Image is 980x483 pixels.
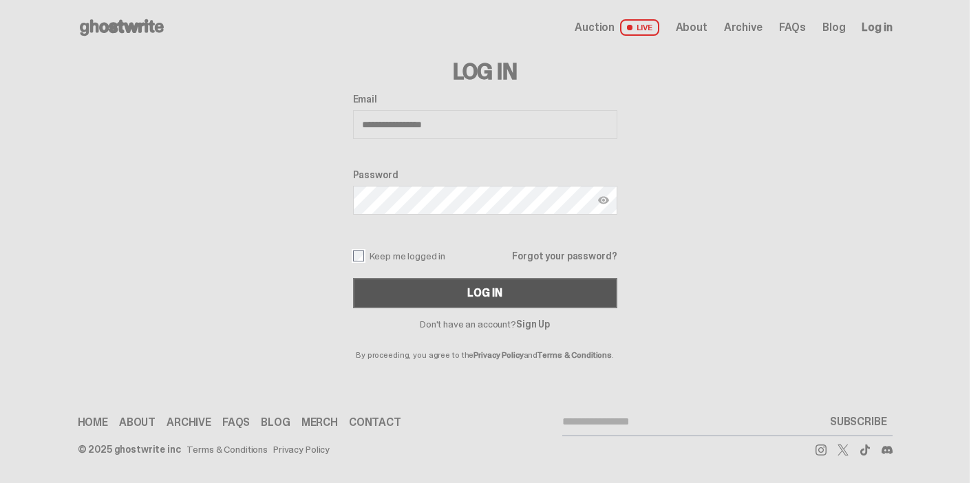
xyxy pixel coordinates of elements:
[620,19,659,36] span: LIVE
[473,350,523,361] a: Privacy Policy
[167,417,211,428] a: Archive
[222,417,250,428] a: FAQs
[353,61,617,83] h3: Log In
[824,408,893,436] button: SUBSCRIBE
[187,444,268,454] a: Terms & Conditions
[575,19,659,36] a: Auction LIVE
[512,251,617,261] a: Forgot your password?
[779,22,806,33] a: FAQs
[467,288,502,299] div: Log In
[353,169,617,180] label: Password
[353,319,617,329] p: Don't have an account?
[724,22,763,33] a: Archive
[78,417,108,428] a: Home
[516,318,550,330] a: Sign Up
[119,417,156,428] a: About
[353,278,617,308] button: Log In
[598,195,609,206] img: Show password
[273,444,330,454] a: Privacy Policy
[353,250,446,261] label: Keep me logged in
[353,329,617,359] p: By proceeding, you agree to the and .
[353,250,364,261] input: Keep me logged in
[862,22,892,33] a: Log in
[537,350,612,361] a: Terms & Conditions
[261,417,290,428] a: Blog
[353,94,617,105] label: Email
[822,22,845,33] a: Blog
[676,22,707,33] a: About
[78,444,181,454] div: © 2025 ghostwrite inc
[575,22,615,33] span: Auction
[301,417,338,428] a: Merch
[349,417,401,428] a: Contact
